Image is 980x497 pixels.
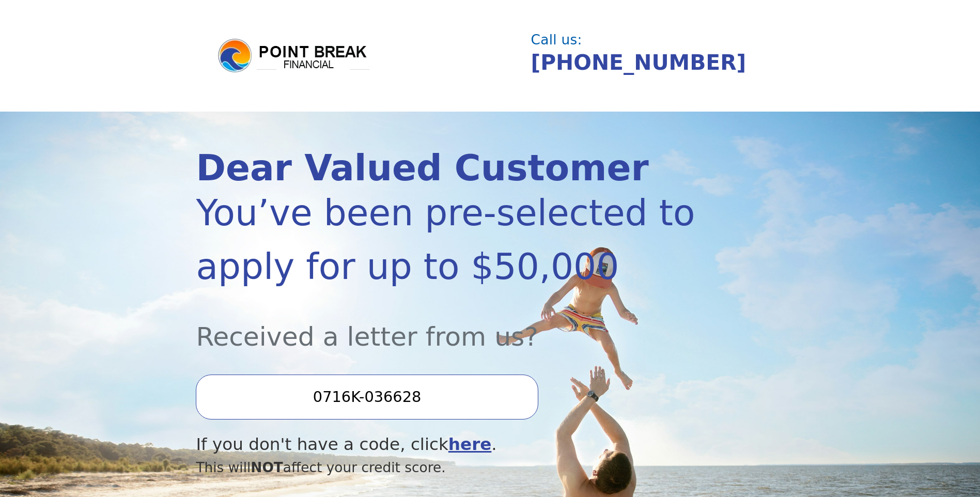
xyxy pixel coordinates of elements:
[196,186,695,293] div: You’ve been pre-selected to apply for up to $50,000
[196,432,695,457] div: If you don't have a code, click .
[531,50,746,75] a: [PHONE_NUMBER]
[196,375,538,419] input: Enter your Offer Code:
[196,457,695,478] div: This will affect your credit score.
[531,33,776,46] div: Call us:
[196,293,695,356] div: Received a letter from us?
[448,434,492,454] a: here
[251,459,283,475] span: NOT
[216,37,371,74] img: logo.png
[196,150,695,186] div: Dear Valued Customer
